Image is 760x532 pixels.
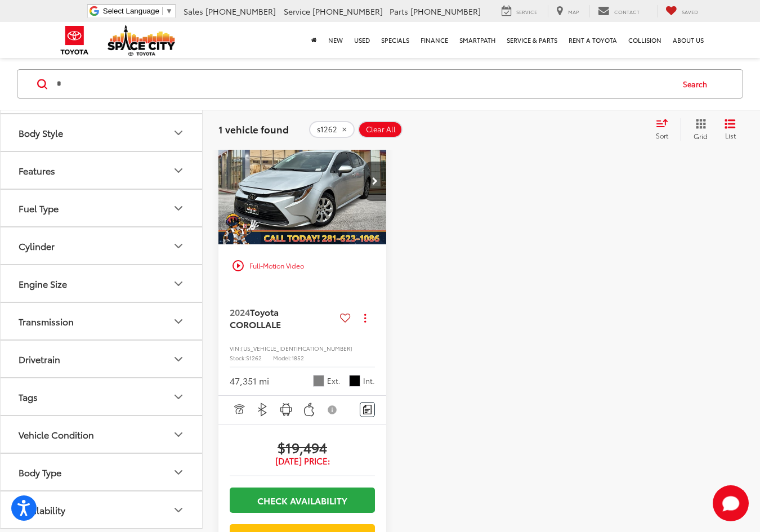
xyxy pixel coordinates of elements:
[19,391,38,402] div: Tags
[172,352,185,366] div: Drivetrain
[614,8,640,15] span: Contact
[516,8,537,15] span: Service
[230,305,279,330] span: Toyota COROLLA
[349,375,360,386] span: Black
[1,265,203,302] button: Engine SizeEngine Size
[246,354,262,362] span: S1262
[218,118,387,245] img: 2024 Toyota COROLLA LE FWD
[292,354,304,362] span: 1852
[172,466,185,479] div: Body Type
[19,240,55,251] div: Cylinder
[363,375,375,386] span: Int.
[358,121,403,138] button: Clear All
[366,125,396,134] span: Clear All
[230,354,246,362] span: Stock:
[568,8,579,15] span: Map
[364,162,386,201] button: Next image
[19,429,94,440] div: Vehicle Condition
[172,428,185,441] div: Vehicle Condition
[172,126,185,140] div: Body Style
[1,190,203,226] button: Fuel TypeFuel Type
[1,303,203,339] button: TransmissionTransmission
[230,305,250,318] span: 2024
[650,118,681,141] button: Select sort value
[1,341,203,377] button: DrivetrainDrivetrain
[218,118,387,244] a: 2024 Toyota COROLLA LE FWD2024 Toyota COROLLA LE FWD2024 Toyota COROLLA LE FWD2024 Toyota COROLLA...
[218,122,289,136] span: 1 vehicle found
[218,118,387,244] div: 2024 Toyota COROLLA LE 0
[657,5,707,17] a: My Saved Vehicles
[323,22,348,58] a: New
[172,315,185,328] div: Transmission
[656,131,668,140] span: Sort
[681,118,716,141] button: Grid View
[19,203,59,213] div: Fuel Type
[230,439,375,455] span: $19,494
[1,416,203,453] button: Vehicle ConditionVehicle Condition
[103,7,159,15] span: Select Language
[348,22,375,58] a: Used
[323,398,342,422] button: View Disclaimer
[19,127,63,138] div: Body Style
[1,454,203,490] button: Body TypeBody Type
[1,114,203,151] button: Body StyleBody Style
[108,25,175,56] img: Space City Toyota
[273,354,292,362] span: Model:
[313,375,324,386] span: Silver Me.
[306,22,323,58] a: Home
[172,239,185,253] div: Cylinder
[19,354,60,364] div: Drivetrain
[19,165,55,176] div: Features
[53,22,96,59] img: Toyota
[230,374,269,387] div: 47,351 mi
[241,344,352,352] span: [US_VEHICLE_IDENTIFICATION_NUMBER]
[454,22,501,58] a: SmartPath
[284,6,310,17] span: Service
[56,70,672,97] input: Search by Make, Model, or Keyword
[589,5,648,17] a: Contact
[205,6,276,17] span: [PHONE_NUMBER]
[19,504,65,515] div: Availability
[1,491,203,528] button: AvailabilityAvailability
[166,7,173,15] span: ▼
[682,8,698,15] span: Saved
[623,22,667,58] a: Collision
[360,402,375,417] button: Comments
[19,278,67,289] div: Engine Size
[1,152,203,189] button: FeaturesFeatures
[279,403,293,417] img: Android Auto
[375,22,415,58] a: Specials
[230,306,336,331] a: 2024Toyota COROLLALE
[364,314,366,323] span: dropdown dots
[230,455,375,467] span: [DATE] Price:
[19,316,74,327] div: Transmission
[713,485,749,521] button: Toggle Chat Window
[355,309,375,328] button: Actions
[271,318,281,330] span: LE
[230,488,375,513] a: Check Availability
[256,403,270,417] img: Bluetooth®
[230,344,241,352] span: VIN:
[1,378,203,415] button: TagsTags
[317,125,337,134] span: s1262
[672,70,723,98] button: Search
[493,5,546,17] a: Service
[172,390,185,404] div: Tags
[327,375,341,386] span: Ext.
[172,202,185,215] div: Fuel Type
[172,277,185,290] div: Engine Size
[232,403,246,417] img: Adaptive Cruise Control
[415,22,454,58] a: Finance
[162,7,163,15] span: ​
[390,6,408,17] span: Parts
[667,22,709,58] a: About Us
[363,405,372,414] img: Comments
[309,121,355,138] button: remove s1262
[548,5,587,17] a: Map
[172,503,185,517] div: Availability
[103,7,173,15] a: Select Language​
[312,6,383,17] span: [PHONE_NUMBER]
[19,467,61,477] div: Body Type
[694,131,708,141] span: Grid
[410,6,481,17] span: [PHONE_NUMBER]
